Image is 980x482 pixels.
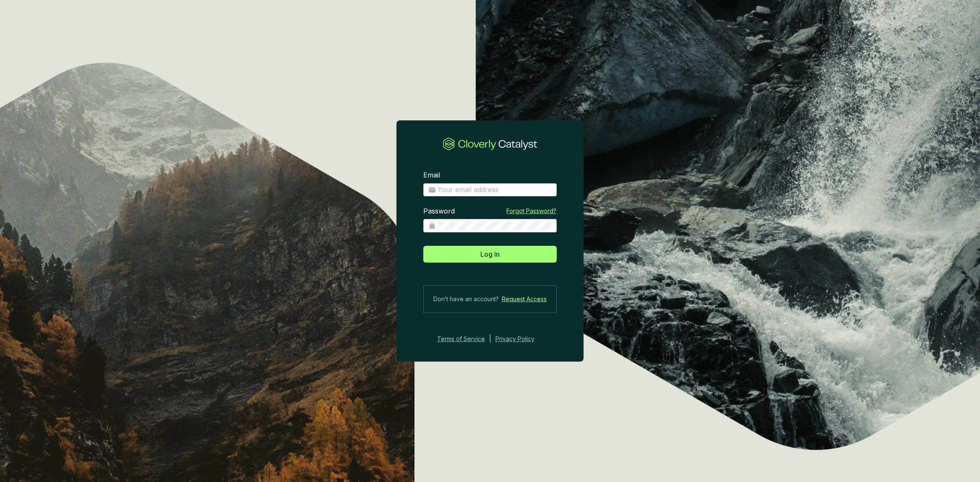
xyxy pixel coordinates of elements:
div: | [489,334,491,344]
a: Request Access [502,294,547,304]
button: Log In [423,246,557,263]
a: Forgot Password? [506,207,556,215]
span: Log In [480,249,500,259]
label: Email [423,171,440,180]
label: Password [423,207,455,216]
span: Don’t have an account? [433,294,499,304]
input: Email [438,185,552,195]
a: Terms of Service [435,334,485,344]
input: Password [438,221,552,230]
a: Privacy Policy [495,334,546,344]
